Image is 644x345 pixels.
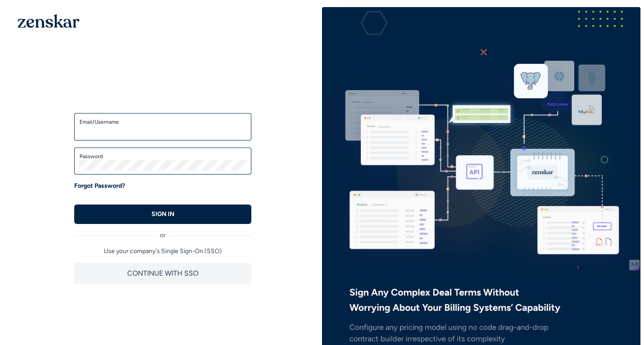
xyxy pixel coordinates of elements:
[74,224,251,240] div: or
[152,210,174,219] p: SIGN IN
[74,247,251,256] p: Use your company's Single Sign-On (SSO)
[74,263,251,284] button: CONTINUE WITH SSO
[18,14,80,28] img: 1OGAJ2xQqyY4LXKgY66KYq0eOWRCkrZdAb3gUhuVAqdWPZE9SRJmCz+oDMSn4zDLXe31Ii730ItAGKgCKgCCgCikA4Av8PJUP...
[74,182,125,190] a: Forgot Password?
[80,153,246,160] label: Password
[74,205,251,224] button: SIGN IN
[80,118,246,125] label: Email/Username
